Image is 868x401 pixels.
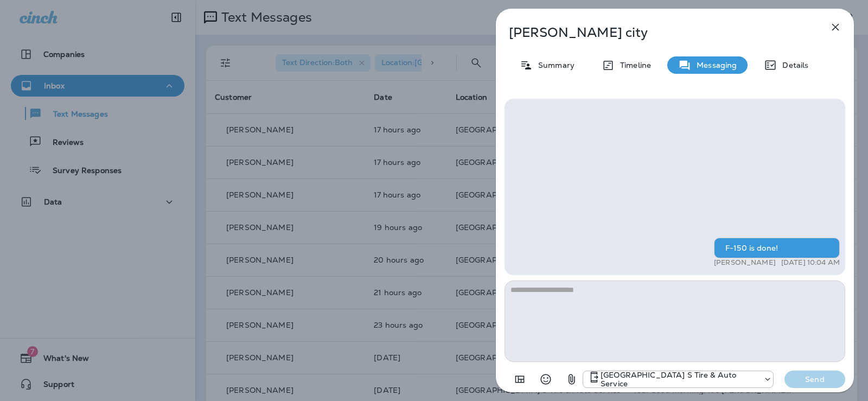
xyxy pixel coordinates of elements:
[533,61,575,69] p: Summary
[714,258,776,267] p: [PERSON_NAME]
[781,258,840,267] p: [DATE] 10:04 AM
[535,368,557,390] button: Select an emoji
[583,371,773,388] div: +1 (301) 975-0024
[714,238,840,258] div: F-150 is done!
[615,61,651,69] p: Timeline
[601,371,758,388] p: [GEOGRAPHIC_DATA] S Tire & Auto Service
[509,368,531,390] button: Add in a premade template
[509,25,805,40] p: [PERSON_NAME] city
[777,61,808,69] p: Details
[691,61,737,69] p: Messaging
